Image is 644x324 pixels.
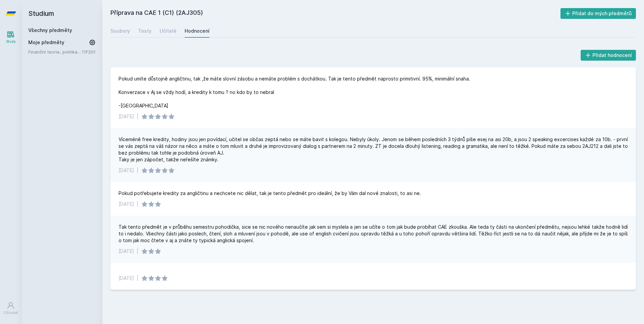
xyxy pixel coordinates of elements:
div: Pokud potřebujete kredity za angličtinu a nechcete nic dělat, tak je tento předmět pro ideální, ž... [119,190,421,197]
a: Hodnocení [185,24,210,38]
a: Soubory [110,24,130,38]
a: Testy [138,24,152,38]
a: Všechny předměty [28,27,72,33]
div: | [137,113,138,120]
div: Víceméně free kredity, hodiny jsou jen povídací, učitel se občas zeptá nebo se máte bavit s koleg... [119,136,628,163]
div: Testy [138,28,152,34]
div: Tak tento předmět je v průběhu semestru pohodička, sice se nic nového nenaučíte jak sem si myslel... [119,224,628,244]
div: | [137,201,138,207]
div: | [137,167,138,174]
a: Uživatel [1,298,20,319]
span: Moje předměty [28,39,64,46]
div: [DATE] [119,167,134,174]
button: Přidat do mých předmětů [560,8,636,19]
div: Učitelé [160,28,176,34]
div: Hodnocení [185,28,210,34]
div: [DATE] [119,201,134,207]
div: [DATE] [119,275,134,282]
a: 11F201 [82,49,96,55]
div: Soubory [110,28,130,34]
div: [DATE] [119,113,134,120]
div: | [137,275,138,282]
div: | [137,248,138,255]
a: Study [1,27,20,47]
div: Uživatel [4,310,18,315]
a: Finanční teorie, politika a instituce [28,48,82,55]
button: Přidat hodnocení [581,50,636,61]
div: Study [6,39,16,44]
div: Pokud umíte důstojně angličtinu, tak ,že máte slovní zásobu a nemáte problém s dochátkou. Tak je ... [119,75,470,109]
div: [DATE] [119,248,134,255]
h2: Příprava na CAE 1 (C1) (2AJ305) [110,8,560,19]
a: Učitelé [160,24,176,38]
